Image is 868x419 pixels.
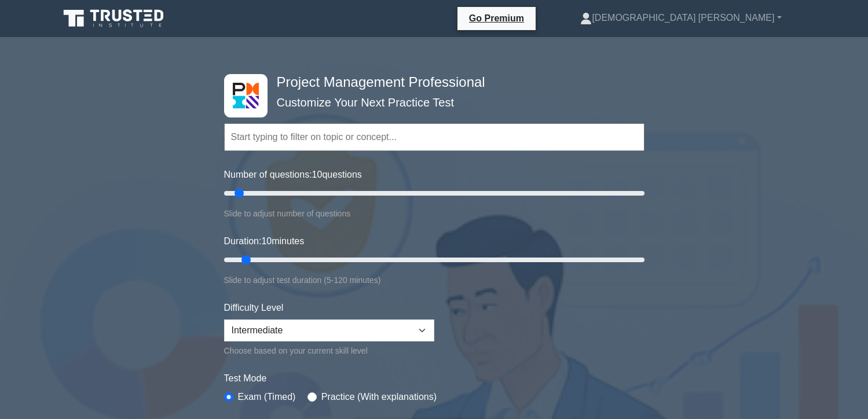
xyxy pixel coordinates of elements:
div: Slide to adjust number of questions [224,207,644,220]
div: Choose based on your current skill level [224,344,434,358]
input: Start typing to filter on topic or concept... [224,123,644,151]
div: Slide to adjust test duration (5-120 minutes) [224,273,644,287]
label: Test Mode [224,372,644,385]
h4: Project Management Professional [272,74,588,91]
span: 10 [312,170,323,179]
span: 10 [261,236,272,246]
label: Exam (Timed) [238,390,296,404]
a: [DEMOGRAPHIC_DATA] [PERSON_NAME] [552,6,809,30]
label: Duration: minutes [224,234,305,248]
label: Difficulty Level [224,301,284,315]
a: Go Premium [462,11,531,25]
label: Number of questions: questions [224,168,362,182]
label: Practice (With explanations) [321,390,437,404]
